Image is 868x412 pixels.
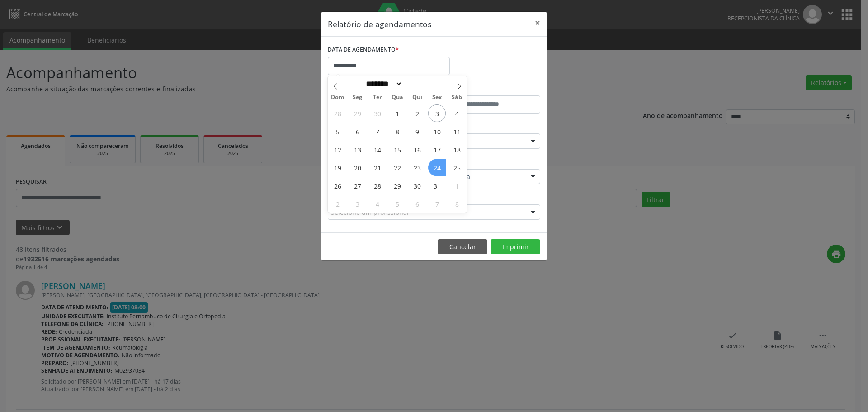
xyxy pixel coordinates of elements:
span: Outubro 6, 2025 [349,123,366,140]
span: Outubro 17, 2025 [428,141,446,158]
span: Outubro 29, 2025 [388,177,406,194]
span: Setembro 29, 2025 [349,104,366,122]
span: Novembro 6, 2025 [408,195,426,213]
label: DATA DE AGENDAMENTO [328,43,399,57]
span: Outubro 18, 2025 [448,141,466,158]
span: Outubro 12, 2025 [329,141,346,158]
span: Qua [387,95,407,100]
h5: Relatório de agendamentos [328,18,431,30]
span: Outubro 15, 2025 [388,141,406,158]
span: Outubro 7, 2025 [368,123,386,140]
span: Novembro 4, 2025 [368,195,386,213]
span: Setembro 30, 2025 [368,104,386,122]
span: Outubro 2, 2025 [408,104,426,122]
span: Outubro 25, 2025 [448,159,466,176]
span: Sex [427,95,447,100]
span: Outubro 11, 2025 [448,123,466,140]
span: Outubro 22, 2025 [388,159,406,176]
span: Outubro 23, 2025 [408,159,426,176]
span: Novembro 7, 2025 [428,195,446,213]
span: Outubro 9, 2025 [408,123,426,140]
select: Month [363,79,402,89]
button: Imprimir [491,239,540,255]
span: Outubro 10, 2025 [428,123,446,140]
span: Outubro 24, 2025 [428,159,446,176]
span: Outubro 5, 2025 [329,123,346,140]
span: Novembro 2, 2025 [329,195,346,213]
span: Outubro 14, 2025 [368,141,386,158]
span: Outubro 4, 2025 [448,104,466,122]
span: Outubro 3, 2025 [428,104,446,122]
span: Outubro 8, 2025 [388,123,406,140]
button: Cancelar [438,239,487,255]
label: ATÉ [436,81,540,95]
span: Outubro 16, 2025 [408,141,426,158]
span: Qui [407,95,427,100]
span: Novembro 1, 2025 [448,177,466,194]
span: Sáb [447,95,467,100]
span: Seg [348,95,368,100]
span: Outubro 1, 2025 [388,104,406,122]
span: Setembro 28, 2025 [329,104,346,122]
span: Selecione um profissional [331,208,409,217]
span: Ter [368,95,387,100]
input: Year [402,79,432,89]
button: Close [528,12,547,34]
span: Outubro 21, 2025 [368,159,386,176]
span: Outubro 28, 2025 [368,177,386,194]
span: Novembro 8, 2025 [448,195,466,213]
span: Outubro 27, 2025 [349,177,366,194]
span: Dom [328,95,348,100]
span: Outubro 31, 2025 [428,177,446,194]
span: Novembro 3, 2025 [349,195,366,213]
span: Outubro 13, 2025 [349,141,366,158]
span: Outubro 30, 2025 [408,177,426,194]
span: Novembro 5, 2025 [388,195,406,213]
span: Outubro 19, 2025 [329,159,346,176]
span: Outubro 20, 2025 [349,159,366,176]
span: Outubro 26, 2025 [329,177,346,194]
